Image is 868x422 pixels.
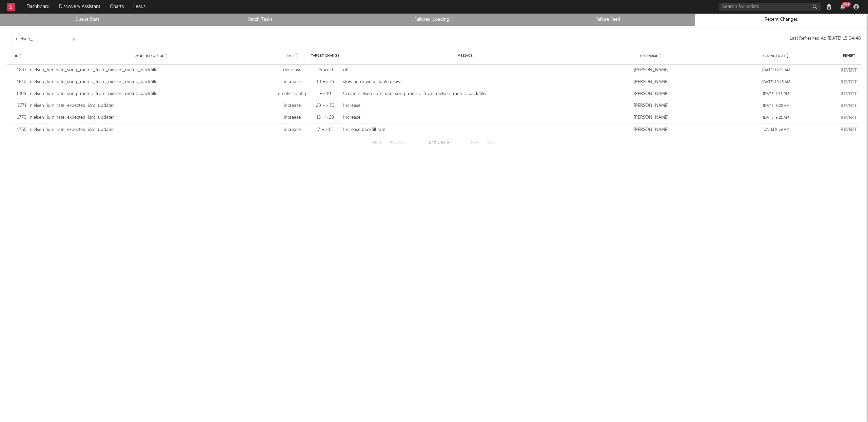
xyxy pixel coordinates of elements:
span: Type [286,54,294,58]
div: 1770 [11,114,26,121]
div: slowing down as table grows [343,79,587,85]
a: Recent Changes [698,16,864,24]
button: 99+ [840,4,845,9]
div: 1771 [11,102,26,109]
div: create_config [277,91,308,97]
button: Revert [841,116,857,120]
span: Username [640,54,658,58]
div: nielsen_luminate_song_metric_from_nielsen_metric_backfiller [30,79,274,85]
div: 1809 [11,91,26,97]
button: Previous [389,141,407,145]
div: 1837 [11,67,26,74]
div: Target Change [311,53,340,58]
div: Create nielsen_luminate_song_metric_from_nielsen_metric_backfiller [343,91,587,97]
div: 20 => 30 [311,102,340,109]
div: Message [343,53,587,58]
button: First [372,141,382,145]
div: [DATE] 1:45 PM [715,91,837,97]
div: [DATE] 10:13 AM [715,79,837,85]
button: Revert [841,128,857,132]
div: Increase [343,114,587,121]
div: decrease [277,67,308,74]
input: Search... [12,35,80,44]
button: Revert [841,92,857,96]
div: 25 => 0 [311,67,340,74]
button: Next [471,141,480,145]
div: [DATE] 9:39 AM [715,127,837,133]
div: 15 => 20 [311,114,340,121]
a: Batch Tasks [177,16,343,24]
span: Modified Queue [135,54,164,58]
span: ID [15,54,18,58]
div: => 10 [311,91,340,97]
button: Last [487,141,496,145]
div: Increase backfill rate [343,127,587,133]
button: Revert [841,68,857,73]
div: increase [277,102,308,109]
button: Revert [841,104,857,108]
span: to [432,141,436,144]
div: 1810 [11,79,26,85]
div: increase [277,114,308,121]
div: 1765 [11,127,26,133]
div: nielsen_luminate_song_metric_from_nielsen_metric_backfiller [30,91,274,97]
div: nielsen_luminate_expected_isrc_updater [30,127,274,133]
div: 10 => 25 [311,79,340,85]
div: [PERSON_NAME] [590,127,712,133]
span: of [441,141,445,144]
div: Last Refreshed At: [DATE] 15:04:46 [80,35,861,44]
div: 1 6 6 [420,139,457,147]
div: [PERSON_NAME] [590,91,712,97]
div: [DATE] 9:21 AM [715,115,837,121]
div: nielsen_luminate_expected_isrc_updater [30,114,274,121]
div: [DATE] 9:22 AM [715,103,837,109]
div: increase [277,79,308,85]
div: Revert [841,53,857,58]
div: off [343,67,587,74]
div: 99 + [842,2,851,7]
div: nielsen_luminate_song_metric_from_nielsen_metric_backfiller [30,67,274,74]
div: [PERSON_NAME] [590,114,712,121]
a: Failure Feed [525,16,691,24]
a: Queue Stats [4,16,170,24]
div: [PERSON_NAME] [590,102,712,109]
input: Search for artists [719,3,821,11]
span: Changed At [763,54,785,58]
div: [PERSON_NAME] [590,79,712,85]
div: [DATE] 11:29 AM [715,68,837,73]
div: increase [277,127,308,133]
div: [PERSON_NAME] [590,67,712,74]
button: Revert [841,80,857,84]
div: nielsen_luminate_expected_isrc_updater [30,102,274,109]
a: Failures (Loading...) [351,16,517,24]
div: 7 => 15 [311,127,340,133]
div: Increase [343,102,587,109]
